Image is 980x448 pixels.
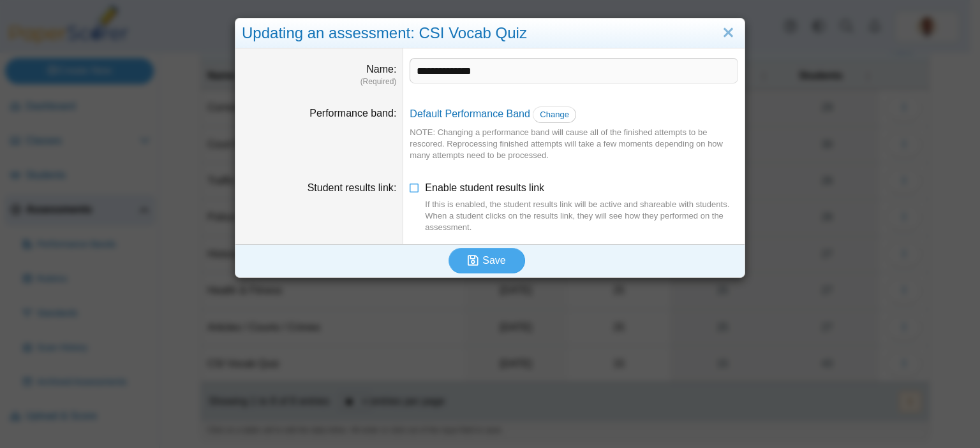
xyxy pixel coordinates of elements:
dfn: (Required) [242,76,396,87]
a: Default Performance Band [410,108,530,119]
a: Close [718,22,738,44]
div: NOTE: Changing a performance band will cause all of the finished attempts to be rescored. Reproce... [410,127,738,162]
div: If this is enabled, the student results link will be active and shareable with students. When a s... [425,199,738,234]
label: Name [366,64,396,75]
div: Updating an assessment: CSI Vocab Quiz [235,18,745,48]
a: Change [533,106,576,123]
label: Performance band [309,108,396,119]
span: Enable student results link [425,182,738,234]
label: Student results link [308,182,397,193]
span: Save [482,255,505,266]
button: Save [449,248,525,273]
span: Change [540,110,569,119]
